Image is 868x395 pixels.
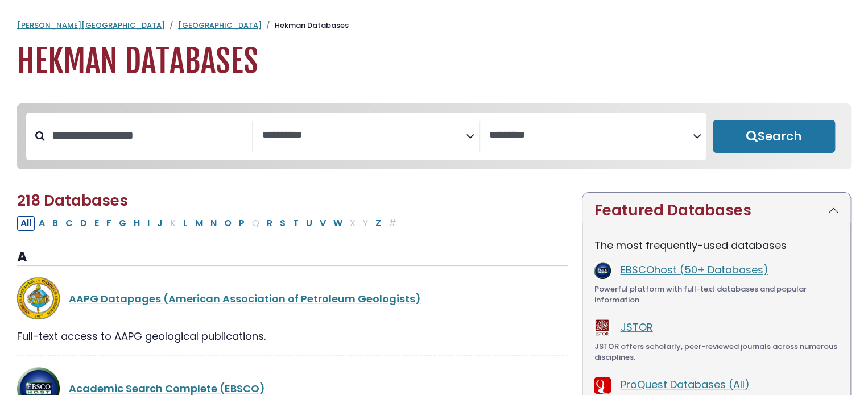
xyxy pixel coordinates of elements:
div: Full-text access to AAPG geological publications. [17,329,568,344]
button: Filter Results P [235,216,248,231]
nav: Search filters [17,103,851,169]
textarea: Search [262,130,466,142]
button: Submit for Search Results [713,120,835,153]
a: JSTOR [620,320,652,334]
div: Powerful platform with full-text databases and popular information. [594,284,839,306]
nav: breadcrumb [17,20,851,31]
a: AAPG Datapages (American Association of Petroleum Geologists) [69,292,421,306]
h1: Hekman Databases [17,43,851,81]
button: Filter Results D [77,216,90,231]
textarea: Search [489,130,693,142]
a: ProQuest Databases (All) [620,377,749,392]
div: Alpha-list to filter by first letter of database name [17,215,401,230]
a: [GEOGRAPHIC_DATA] [178,20,262,31]
button: Filter Results S [276,216,289,231]
button: Filter Results R [263,216,276,231]
button: Filter Results A [35,216,48,231]
button: Filter Results G [115,216,130,231]
button: Filter Results M [192,216,206,231]
button: Filter Results Z [372,216,385,231]
button: Filter Results I [144,216,153,231]
p: The most frequently-used databases [594,238,839,253]
button: Filter Results N [207,216,220,231]
h3: A [17,249,568,266]
button: All [17,216,35,231]
button: Filter Results J [154,216,166,231]
input: Search database by title or keyword [45,126,252,145]
button: Filter Results E [91,216,102,231]
button: Filter Results H [130,216,143,231]
button: Filter Results B [49,216,61,231]
button: Filter Results T [290,216,302,231]
button: Filter Results L [180,216,191,231]
button: Filter Results F [103,216,115,231]
li: Hekman Databases [262,20,349,31]
button: Filter Results V [316,216,329,231]
a: [PERSON_NAME][GEOGRAPHIC_DATA] [17,20,165,31]
button: Featured Databases [582,193,850,228]
button: Filter Results O [221,216,235,231]
button: Filter Results U [303,216,316,231]
span: 218 Databases [17,190,128,211]
button: Filter Results W [330,216,346,231]
button: Filter Results C [62,216,76,231]
div: JSTOR offers scholarly, peer-reviewed journals across numerous disciplines. [594,341,839,363]
a: EBSCOhost (50+ Databases) [620,263,768,277]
